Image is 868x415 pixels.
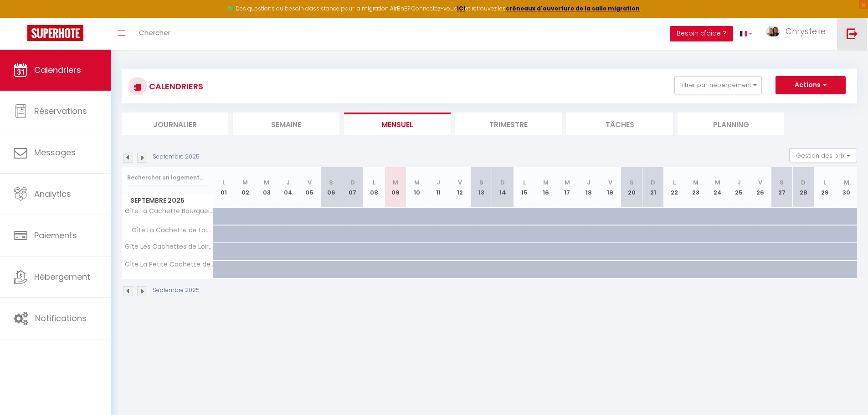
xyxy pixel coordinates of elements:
[122,113,228,135] li: Journalier
[123,261,215,268] span: Gîte La Petite Cachette de Loire
[599,167,621,208] th: 19
[728,167,750,208] th: 25
[153,153,200,161] p: Septembre 2025
[363,167,385,208] th: 08
[836,167,857,208] th: 30
[256,167,277,208] th: 03
[213,167,235,208] th: 01
[471,167,492,208] th: 13
[242,178,248,187] abbr: M
[523,178,526,187] abbr: L
[123,243,215,250] span: Gîte Les Cachettes de Loire : 2 logements distincts dans 1 même propriété
[651,178,655,187] abbr: D
[737,178,741,187] abbr: J
[428,167,449,208] th: 11
[458,178,462,187] abbr: V
[393,178,398,187] abbr: M
[344,113,451,135] li: Mensuel
[329,178,333,187] abbr: S
[27,25,83,41] img: Super Booking
[814,167,836,208] th: 29
[34,230,77,241] span: Paiements
[565,178,570,187] abbr: M
[664,167,685,208] th: 22
[457,5,465,12] a: ICI
[342,167,363,208] th: 07
[235,167,256,208] th: 02
[350,178,355,187] abbr: D
[670,26,733,41] button: Besoin d'aide ?
[233,113,339,135] li: Semaine
[786,26,826,37] span: Chrystelle
[608,178,612,187] abbr: V
[34,271,90,282] span: Hébergement
[823,178,826,187] abbr: L
[373,178,375,187] abbr: L
[780,178,784,187] abbr: S
[621,167,642,208] th: 20
[758,178,762,187] abbr: V
[34,64,81,76] span: Calendriers
[34,105,87,117] span: Réservations
[543,178,549,187] abbr: M
[535,167,556,208] th: 16
[34,147,76,158] span: Messages
[771,167,792,208] th: 27
[587,178,591,187] abbr: J
[449,167,471,208] th: 12
[801,178,806,187] abbr: D
[123,208,215,215] span: Gîte La Cachette Bourgueilloise
[578,167,599,208] th: 18
[492,167,514,208] th: 14
[132,18,177,50] a: Chercher
[277,167,299,208] th: 04
[139,28,170,37] span: Chercher
[406,167,427,208] th: 10
[556,167,578,208] th: 17
[34,188,71,200] span: Analytics
[674,76,762,94] button: Filtrer par hébergement
[414,178,420,187] abbr: M
[123,225,215,236] span: Gîte La Cachette de Loire
[122,194,213,207] span: Septembre 2025
[693,178,699,187] abbr: M
[750,167,771,208] th: 26
[320,167,342,208] th: 06
[479,178,483,187] abbr: S
[759,18,837,50] a: ... Chrystelle
[566,113,673,135] li: Tâches
[437,178,440,187] abbr: J
[766,26,780,37] img: ...
[776,76,846,94] button: Actions
[685,167,707,208] th: 23
[35,313,87,324] span: Notifications
[792,167,814,208] th: 28
[308,178,312,187] abbr: V
[514,167,535,208] th: 15
[153,286,200,295] p: Septembre 2025
[844,178,849,187] abbr: M
[847,28,858,39] img: logout
[385,167,406,208] th: 09
[715,178,720,187] abbr: M
[642,167,664,208] th: 21
[707,167,728,208] th: 24
[222,178,225,187] abbr: L
[299,167,320,208] th: 05
[789,149,857,162] button: Gestion des prix
[286,178,290,187] abbr: J
[673,178,676,187] abbr: L
[127,169,208,186] input: Rechercher un logement...
[264,178,269,187] abbr: M
[630,178,634,187] abbr: S
[506,5,640,12] a: créneaux d'ouverture de la salle migration
[7,4,35,31] button: Ouvrir le widget de chat LiveChat
[147,76,203,97] h3: CALENDRIERS
[455,113,562,135] li: Trimestre
[678,113,784,135] li: Planning
[500,178,505,187] abbr: D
